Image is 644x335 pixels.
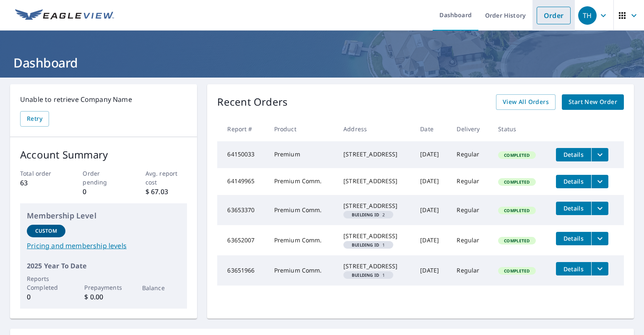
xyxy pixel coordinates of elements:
button: filesDropdownBtn-63651966 [591,262,608,275]
div: [STREET_ADDRESS] [343,232,407,240]
span: Completed [499,179,535,185]
p: 0 [83,187,125,197]
span: Details [561,151,586,158]
span: Completed [499,238,535,244]
td: [DATE] [413,168,450,195]
p: $ 0.00 [84,292,123,302]
td: 63653370 [217,195,267,225]
td: [DATE] [413,141,450,168]
span: Start New Order [569,97,617,107]
div: [STREET_ADDRESS] [343,177,407,185]
td: [DATE] [413,195,450,225]
p: $ 67.03 [145,187,187,197]
button: filesDropdownBtn-63653370 [591,202,608,215]
td: Regular [450,141,491,168]
p: 2025 Year To Date [27,261,180,271]
td: Regular [450,225,491,255]
p: Recent Orders [217,94,288,110]
button: detailsBtn-63652007 [556,232,591,245]
p: 63 [20,178,62,188]
div: [STREET_ADDRESS] [343,202,407,210]
span: View All Orders [503,97,549,107]
button: detailsBtn-64150033 [556,148,591,161]
td: 63651966 [217,255,267,286]
p: Balance [142,283,181,292]
button: detailsBtn-64149965 [556,175,591,188]
img: EV Logo [15,9,114,22]
span: Completed [499,208,535,213]
div: [STREET_ADDRESS] [343,150,407,158]
span: Completed [499,268,535,274]
th: Delivery [450,117,491,141]
span: 2 [347,213,390,217]
button: Retry [20,111,49,127]
th: Product [267,117,337,141]
span: Details [561,234,586,242]
td: Premium Comm. [267,255,337,286]
td: 64150033 [217,141,267,168]
p: Prepayments [84,283,123,292]
td: 64149965 [217,168,267,195]
a: View All Orders [496,94,556,110]
p: Custom [35,227,57,235]
button: filesDropdownBtn-64150033 [591,148,608,161]
p: Account Summary [20,147,187,162]
span: 1 [347,273,390,277]
td: Regular [450,168,491,195]
em: Building ID [352,273,379,277]
button: filesDropdownBtn-64149965 [591,175,608,188]
p: 0 [27,292,65,302]
td: Regular [450,255,491,286]
button: detailsBtn-63653370 [556,202,591,215]
th: Address [337,117,413,141]
span: Details [561,265,586,273]
p: Order pending [83,169,125,187]
span: Details [561,204,586,212]
a: Start New Order [562,94,624,110]
h1: Dashboard [10,54,634,71]
span: 1 [347,243,390,247]
div: [STREET_ADDRESS] [343,262,407,270]
p: Total order [20,169,62,178]
th: Date [413,117,450,141]
span: Details [561,177,586,185]
em: Building ID [352,213,379,217]
td: Premium [267,141,337,168]
p: Membership Level [27,210,180,221]
div: TH [578,6,597,25]
td: Premium Comm. [267,195,337,225]
td: Premium Comm. [267,225,337,255]
p: Reports Completed [27,274,65,292]
span: Completed [499,152,535,158]
span: Retry [27,114,42,124]
th: Status [491,117,549,141]
td: Regular [450,195,491,225]
em: Building ID [352,243,379,247]
button: filesDropdownBtn-63652007 [591,232,608,245]
td: [DATE] [413,225,450,255]
th: Report # [217,117,267,141]
td: Premium Comm. [267,168,337,195]
p: Avg. report cost [145,169,187,187]
button: detailsBtn-63651966 [556,262,591,275]
p: Unable to retrieve Company Name [20,94,187,104]
td: [DATE] [413,255,450,286]
a: Order [537,7,571,24]
td: 63652007 [217,225,267,255]
a: Pricing and membership levels [27,241,180,251]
